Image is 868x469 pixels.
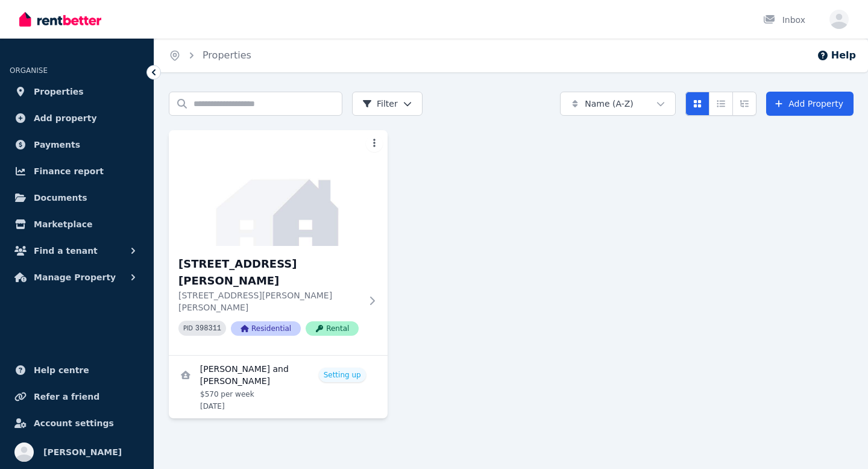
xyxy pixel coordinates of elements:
[366,135,383,152] button: More options
[169,356,388,418] a: View details for Redentor Samonte and Ana Teresa Samonte
[352,92,423,116] button: Filter
[19,10,101,28] img: RentBetter
[10,385,144,409] a: Refer a friend
[34,164,104,178] span: Finance report
[10,106,144,130] a: Add property
[34,84,84,99] span: Properties
[169,130,388,355] a: 6 Iriks Way, Medina[STREET_ADDRESS][PERSON_NAME][STREET_ADDRESS][PERSON_NAME][PERSON_NAME]PID 398...
[10,66,48,75] span: ORGANISE
[178,256,361,289] h3: [STREET_ADDRESS][PERSON_NAME]
[362,98,398,110] span: Filter
[585,98,634,110] span: Name (A-Z)
[10,133,144,157] a: Payments
[10,159,144,183] a: Finance report
[34,416,114,430] span: Account settings
[306,321,359,336] span: Rental
[10,265,144,289] button: Manage Property
[732,92,756,116] button: Expanded list view
[34,389,99,404] span: Refer a friend
[10,239,144,263] button: Find a tenant
[560,92,676,116] button: Name (A-Z)
[709,92,733,116] button: Compact list view
[685,92,756,116] div: View options
[766,92,854,116] a: Add Property
[169,130,388,246] img: 6 Iriks Way, Medina
[685,92,709,116] button: Card view
[231,321,301,336] span: Residential
[34,363,89,377] span: Help centre
[10,411,144,435] a: Account settings
[183,325,193,332] small: PID
[10,212,144,236] a: Marketplace
[10,358,144,382] a: Help centre
[763,14,805,26] div: Inbox
[34,270,116,285] span: Manage Property
[195,324,221,333] code: 398311
[34,137,80,152] span: Payments
[34,111,97,125] span: Add property
[10,186,144,210] a: Documents
[178,289,361,313] p: [STREET_ADDRESS][PERSON_NAME][PERSON_NAME]
[203,49,251,61] a: Properties
[154,39,266,72] nav: Breadcrumb
[817,48,856,63] button: Help
[34,244,98,258] span: Find a tenant
[34,190,87,205] span: Documents
[34,217,92,231] span: Marketplace
[43,445,122,459] span: [PERSON_NAME]
[10,80,144,104] a: Properties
